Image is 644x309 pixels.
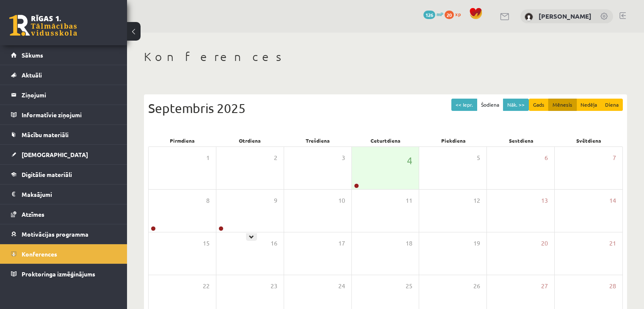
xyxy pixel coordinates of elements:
[148,135,216,146] div: Pirmdiena
[206,153,210,163] span: 1
[541,281,548,291] span: 27
[11,204,116,224] a: Atzīmes
[11,125,116,144] a: Mācību materiāli
[22,230,88,238] span: Motivācijas programma
[406,281,412,291] span: 25
[11,185,116,204] a: Maksājumi
[473,239,480,248] span: 19
[338,281,345,291] span: 24
[503,99,529,111] button: Nāk. >>
[11,65,116,85] a: Aktuāli
[22,131,69,138] span: Mācību materiāli
[548,99,577,111] button: Mēnesis
[22,151,88,158] span: [DEMOGRAPHIC_DATA]
[22,185,116,204] legend: Maksājumi
[576,99,601,111] button: Nedēļa
[274,196,277,205] span: 9
[11,45,116,65] a: Sākums
[539,12,591,20] a: [PERSON_NAME]
[11,264,116,284] a: Proktoringa izmēģinājums
[423,11,435,19] span: 126
[22,171,72,178] span: Digitālie materiāli
[271,239,277,248] span: 16
[351,135,419,146] div: Ceturtdiena
[22,105,116,124] legend: Informatīvie ziņojumi
[22,71,42,79] span: Aktuāli
[445,11,454,19] span: 20
[22,270,95,278] span: Proktoringa izmēģinājums
[338,239,345,248] span: 17
[11,145,116,164] a: [DEMOGRAPHIC_DATA]
[451,99,477,111] button: << Iepr.
[22,51,43,59] span: Sākums
[529,99,549,111] button: Gads
[473,196,480,205] span: 12
[11,224,116,244] a: Motivācijas programma
[609,196,616,205] span: 14
[284,135,351,146] div: Trešdiena
[609,239,616,248] span: 21
[9,15,77,36] a: Rīgas 1. Tālmācības vidusskola
[22,85,116,105] legend: Ziņojumi
[473,281,480,291] span: 26
[406,239,412,248] span: 18
[203,281,210,291] span: 22
[477,99,503,111] button: Šodiena
[541,196,548,205] span: 13
[541,239,548,248] span: 20
[342,153,345,163] span: 3
[423,11,443,17] a: 126 mP
[206,196,210,205] span: 8
[445,11,465,17] a: 20 xp
[271,281,277,291] span: 23
[11,165,116,184] a: Digitālie materiāli
[455,11,461,17] span: xp
[555,135,623,146] div: Svētdiena
[437,11,443,17] span: mP
[11,244,116,264] a: Konferences
[613,153,616,163] span: 7
[609,281,616,291] span: 28
[203,239,210,248] span: 15
[407,153,412,168] span: 4
[144,50,627,64] h1: Konferences
[22,210,44,218] span: Atzīmes
[420,135,487,146] div: Piekdiena
[338,196,345,205] span: 10
[477,153,480,163] span: 5
[148,99,623,118] div: Septembris 2025
[487,135,555,146] div: Sestdiena
[22,250,57,258] span: Konferences
[274,153,277,163] span: 2
[11,105,116,124] a: Informatīvie ziņojumi
[544,153,548,163] span: 6
[216,135,284,146] div: Otrdiena
[525,13,533,21] img: Alens Ulpis
[601,99,623,111] button: Diena
[406,196,412,205] span: 11
[11,85,116,105] a: Ziņojumi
